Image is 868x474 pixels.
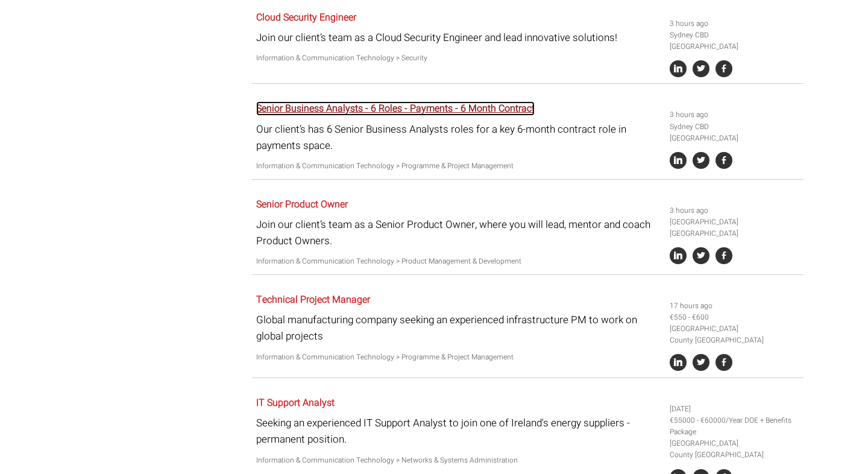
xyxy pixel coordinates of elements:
[256,256,661,267] p: Information & Communication Technology > Product Management & Development
[256,197,348,212] a: Senior Product Owner
[670,18,799,30] li: 3 hours ago
[670,205,799,216] li: 3 hours ago
[256,415,661,447] p: Seeking an experienced IT Support Analyst to join one of Ireland's energy suppliers - permanent p...
[256,30,661,46] p: Join our client’s team as a Cloud Security Engineer and lead innovative solutions!
[256,292,370,307] a: Technical Project Manager
[256,121,661,154] p: Our client’s has 6 Senior Business Analysts roles for a key 6-month contract role in payments space.
[670,415,799,438] li: €55000 - €60000/Year DOE + Benefits Package
[670,121,799,144] li: Sydney CBD [GEOGRAPHIC_DATA]
[256,52,661,64] p: Information & Communication Technology > Security
[256,396,335,410] a: IT Support Analyst
[670,30,799,52] li: Sydney CBD [GEOGRAPHIC_DATA]
[256,216,661,249] p: Join our client’s team as a Senior Product Owner, where you will lead, mentor and coach Product O...
[256,455,661,466] p: Information & Communication Technology > Networks & Systems Administration
[670,300,799,312] li: 17 hours ago
[670,216,799,239] li: [GEOGRAPHIC_DATA] [GEOGRAPHIC_DATA]
[670,323,799,346] li: [GEOGRAPHIC_DATA] County [GEOGRAPHIC_DATA]
[256,101,535,116] a: Senior Business Analysts - 6 Roles - Payments - 6 Month Contract
[256,312,661,344] p: Global manufacturing company seeking an experienced infrastructure PM to work on global projects
[256,160,661,172] p: Information & Communication Technology > Programme & Project Management
[670,438,799,461] li: [GEOGRAPHIC_DATA] County [GEOGRAPHIC_DATA]
[256,352,661,363] p: Information & Communication Technology > Programme & Project Management
[256,10,356,25] a: Cloud Security Engineer
[670,312,799,323] li: €550 - €600
[670,109,799,121] li: 3 hours ago
[670,403,799,415] li: [DATE]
